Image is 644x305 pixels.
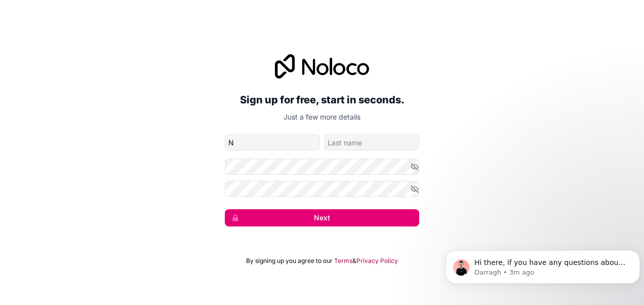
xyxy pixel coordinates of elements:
[225,159,419,175] input: Password
[225,112,419,122] p: Just a few more details
[352,257,356,265] span: &
[246,257,333,265] span: By signing up you agree to our
[441,229,644,300] iframe: Intercom notifications message
[225,181,419,197] input: Confirm password
[225,209,419,226] button: Next
[324,134,419,150] input: family-name
[225,134,320,150] input: given-name
[225,91,419,109] h2: Sign up for free, start in seconds.
[334,257,352,265] a: Terms
[356,257,398,265] a: Privacy Policy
